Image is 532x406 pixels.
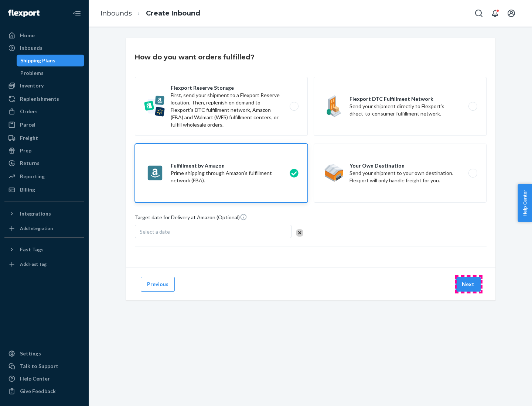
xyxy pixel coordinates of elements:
[20,32,35,39] div: Home
[20,388,56,395] div: Give Feedback
[4,157,84,169] a: Returns
[4,223,84,234] a: Add Integration
[8,10,40,17] img: Flexport logo
[146,9,200,17] a: Create Inbound
[488,6,502,21] button: Open notifications
[4,42,84,54] a: Inbounds
[20,261,47,267] div: Add Fast Tag
[471,6,486,21] button: Open Search Box
[4,208,84,220] button: Integrations
[20,108,38,115] div: Orders
[4,385,84,397] button: Give Feedback
[140,228,170,235] span: Select a date
[4,106,84,117] a: Orders
[20,95,59,103] div: Replenishments
[518,184,532,222] button: Help Center
[4,184,84,196] a: Billing
[4,119,84,131] a: Parcel
[4,80,84,92] a: Inventory
[141,277,175,292] button: Previous
[4,360,84,372] a: Talk to Support
[4,171,84,182] a: Reporting
[20,82,44,89] div: Inventory
[20,246,44,253] div: Fast Tags
[95,3,206,24] ol: breadcrumbs
[20,159,40,167] div: Returns
[20,186,35,193] div: Billing
[4,93,84,105] a: Replenishments
[69,6,84,21] button: Close Navigation
[20,134,38,142] div: Freight
[20,210,51,217] div: Integrations
[20,57,55,64] div: Shipping Plans
[20,121,35,128] div: Parcel
[4,348,84,359] a: Settings
[135,213,247,224] span: Target date for Delivery at Amazon (Optional)
[20,225,53,231] div: Add Integration
[4,258,84,270] a: Add Fast Tag
[20,147,31,154] div: Prep
[504,6,519,21] button: Open account menu
[4,244,84,255] button: Fast Tags
[17,55,85,66] a: Shipping Plans
[20,362,58,370] div: Talk to Support
[100,9,132,17] a: Inbounds
[456,277,481,292] button: Next
[17,67,85,79] a: Problems
[20,69,44,77] div: Problems
[4,30,84,41] a: Home
[20,375,50,382] div: Help Center
[4,132,84,144] a: Freight
[135,52,255,62] h3: How do you want orders fulfilled?
[20,44,42,52] div: Inbounds
[20,173,45,180] div: Reporting
[20,350,41,357] div: Settings
[4,145,84,156] a: Prep
[4,373,84,385] a: Help Center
